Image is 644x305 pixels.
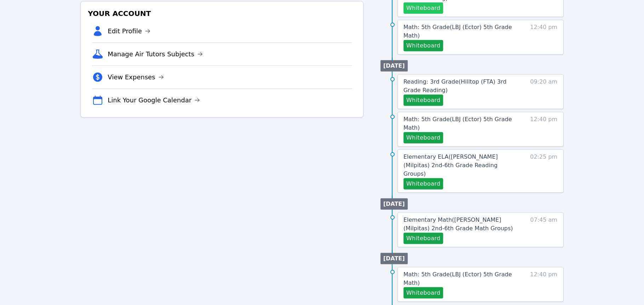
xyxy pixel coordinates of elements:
[404,95,444,106] button: Whiteboard
[381,198,408,210] li: [DATE]
[404,271,512,286] span: Math: 5th Grade ( LBJ (Ector) 5th Grade Math )
[404,216,519,233] a: Elementary Math([PERSON_NAME] (Milpitas) 2nd-6th Grade Math Groups)
[108,49,203,59] a: Manage Air Tutors Subjects
[530,78,558,106] span: 09:20 am
[404,153,519,178] a: Elementary ELA([PERSON_NAME] (Milpitas) 2nd-6th Grade Reading Groups)
[530,115,558,143] span: 12:40 pm
[404,24,512,39] span: Math: 5th Grade ( LBJ (Ector) 5th Grade Math )
[404,78,507,94] span: Reading: 3rd Grade ( Hilltop (FTA) 3rd Grade Reading )
[404,287,444,299] button: Whiteboard
[86,7,357,20] h3: Your Account
[381,60,408,72] li: [DATE]
[530,23,558,51] span: 12:40 pm
[404,115,519,132] a: Math: 5th Grade(LBJ (Ector) 5th Grade Math)
[404,2,444,14] button: Whiteboard
[530,270,558,299] span: 12:40 pm
[404,216,513,232] span: Elementary Math ( [PERSON_NAME] (Milpitas) 2nd-6th Grade Math Groups )
[404,132,444,143] button: Whiteboard
[381,253,408,264] li: [DATE]
[404,153,498,177] span: Elementary ELA ( [PERSON_NAME] (Milpitas) 2nd-6th Grade Reading Groups )
[404,23,519,40] a: Math: 5th Grade(LBJ (Ector) 5th Grade Math)
[404,178,444,190] button: Whiteboard
[108,72,164,82] a: View Expenses
[530,153,558,190] span: 02:25 pm
[404,78,519,95] a: Reading: 3rd Grade(Hilltop (FTA) 3rd Grade Reading)
[404,233,444,244] button: Whiteboard
[404,270,519,287] a: Math: 5th Grade(LBJ (Ector) 5th Grade Math)
[108,95,200,105] a: Link Your Google Calendar
[404,116,512,131] span: Math: 5th Grade ( LBJ (Ector) 5th Grade Math )
[404,40,444,51] button: Whiteboard
[530,216,558,244] span: 07:45 am
[108,26,150,36] a: Edit Profile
